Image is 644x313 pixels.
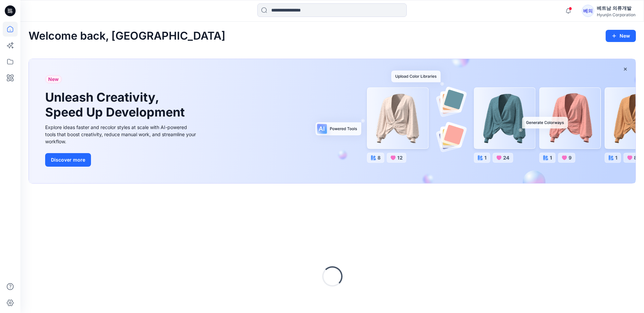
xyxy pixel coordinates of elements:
div: Explore ideas faster and recolor styles at scale with AI-powered tools that boost creativity, red... [45,124,198,145]
button: New [606,30,636,42]
h1: Unleash Creativity, Speed Up Development [45,90,188,119]
div: 베의 [582,5,594,17]
div: 베트남 의류개발 [597,4,636,12]
h2: Welcome back, [GEOGRAPHIC_DATA] [29,30,225,42]
a: Discover more [45,153,198,167]
button: Discover more [45,153,91,167]
span: New [48,75,59,83]
div: Hyunjin Corporation [597,12,636,17]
